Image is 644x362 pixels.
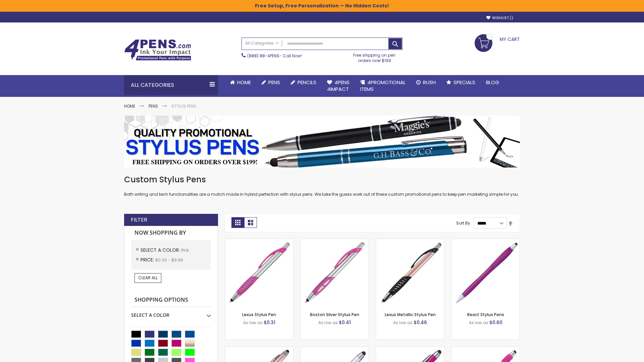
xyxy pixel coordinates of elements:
[360,79,406,93] span: 4PROMOTIONAL ITEMS
[301,239,369,307] img: Boston Silver Stylus Pen-Pink
[264,319,275,326] span: $0.31
[124,116,520,168] img: Stylus Pens
[376,239,444,307] img: Lexus Metallic Stylus Pen-Pink
[225,75,256,90] a: Home
[318,320,338,325] span: As low as
[124,75,218,95] div: All Categories
[469,320,488,325] span: As low as
[237,79,251,86] span: Home
[355,75,411,97] a: 4PROMOTIONALITEMS
[131,216,147,224] strong: Filter
[171,103,196,109] strong: Stylus Pens
[135,273,161,283] a: Clear All
[149,103,158,109] a: Pens
[486,79,499,86] span: Blog
[301,347,369,352] a: Silver Cool Grip Stylus Pen-Pink
[225,239,293,307] img: Lexus Stylus Pen-Pink
[441,75,481,90] a: Specials
[423,79,436,86] span: Rush
[339,319,351,326] span: $0.41
[393,320,413,325] span: As low as
[131,226,211,240] strong: Now Shopping by
[242,312,276,317] a: Lexus Stylus Pen
[247,53,302,59] span: - Call Now!
[124,174,520,197] div: Both writing and tech functionalities are a match made in hybrid perfection with stylus pens. We ...
[456,220,470,226] label: Sort By
[451,239,520,244] a: React Stylus Pens-Pink
[376,347,444,352] a: Metallic Cool Grip Stylus Pen-Pink
[411,75,441,90] a: Rush
[124,103,135,109] a: Home
[467,312,504,317] a: React Stylus Pens
[481,75,504,90] a: Blog
[247,53,279,59] a: (888) 88-4PENS
[310,312,359,317] a: Boston Silver Stylus Pen
[285,75,322,90] a: Pencils
[141,256,155,263] span: Price
[181,247,189,253] span: Pink
[225,239,293,244] a: Lexus Stylus Pen-Pink
[346,50,403,63] div: Free shipping on pen orders over $199
[124,174,520,185] h1: Custom Stylus Pens
[245,41,279,46] span: All Categories
[489,319,502,326] span: $0.60
[322,75,355,97] a: 4Pens4impact
[231,217,244,228] strong: Grid
[451,239,520,307] img: React Stylus Pens-Pink
[124,39,191,61] img: 4Pens Custom Pens and Promotional Products
[138,275,158,281] span: Clear All
[298,79,316,86] span: Pencils
[451,347,520,352] a: Pearl Element Stylus Pens-Pink
[256,75,285,90] a: Pens
[327,79,350,93] span: 4Pens 4impact
[376,239,444,244] a: Lexus Metallic Stylus Pen-Pink
[242,38,282,49] a: All Categories
[453,79,475,86] span: Specials
[414,319,427,326] span: $0.46
[225,347,293,352] a: Lory Metallic Stylus Pen-Pink
[141,247,181,253] span: Select A Color
[486,15,513,20] a: Wishlist
[131,293,211,307] strong: Shopping Options
[301,239,369,244] a: Boston Silver Stylus Pen-Pink
[268,79,280,86] span: Pens
[131,307,211,318] div: Select A Color
[385,312,436,317] a: Lexus Metallic Stylus Pen
[243,320,263,325] span: As low as
[155,257,183,263] span: $0.00 - $9.99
